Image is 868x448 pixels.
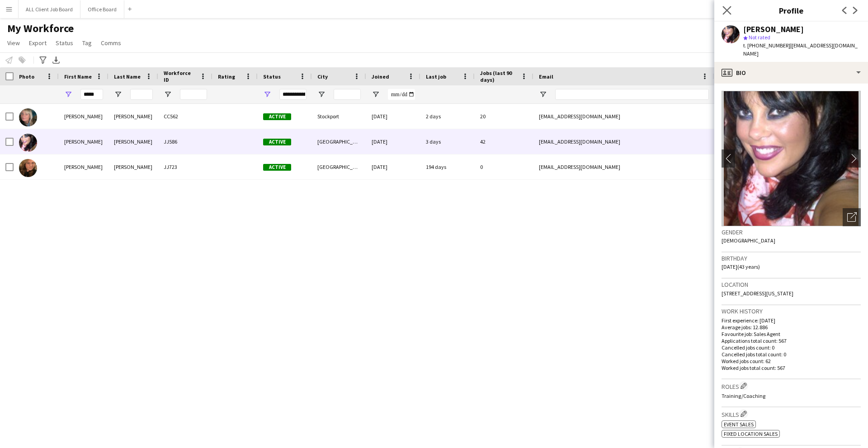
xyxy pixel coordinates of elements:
[101,39,121,47] span: Comms
[555,89,709,100] input: Email Filter Input
[29,39,47,47] span: Export
[51,55,61,65] app-action-btn: Export XLSX
[80,89,103,100] input: First Name Filter Input
[19,159,37,177] img: Nicole Palmer
[722,409,861,419] h3: Skills
[366,129,420,154] div: [DATE]
[263,73,281,80] span: Status
[19,134,37,152] img: Nicola Smith
[426,73,446,80] span: Last job
[108,129,158,154] div: [PERSON_NAME]
[64,73,92,80] span: First Name
[82,39,92,47] span: Tag
[722,337,861,344] p: Applications total count: 567
[722,280,861,289] h3: Location
[59,154,108,179] div: [PERSON_NAME]
[722,307,861,315] h3: Work history
[743,42,858,57] span: | [EMAIL_ADDRESS][DOMAIN_NAME]
[334,89,361,100] input: City Filter Input
[263,164,291,171] span: Active
[19,0,80,18] button: ALL Client Job Board
[722,263,760,270] span: [DATE] (43 years)
[843,208,861,226] div: Open photos pop-in
[722,237,775,244] span: [DEMOGRAPHIC_DATA]
[158,154,212,179] div: JJ723
[714,62,868,84] div: Bio
[722,392,765,399] span: Training/Coaching
[420,104,475,129] div: 2 days
[722,351,861,358] p: Cancelled jobs total count: 0
[312,129,366,154] div: [GEOGRAPHIC_DATA]
[420,154,475,179] div: 194 days
[722,254,861,262] h3: Birthday
[317,73,328,80] span: City
[7,22,74,35] span: My Workforce
[317,90,325,98] button: Open Filter Menu
[4,37,24,49] a: View
[372,90,380,98] button: Open Filter Menu
[724,430,778,437] span: Fixed location sales
[158,104,212,129] div: CC562
[79,37,95,49] a: Tag
[59,104,108,129] div: [PERSON_NAME]
[743,42,790,49] span: t. [PHONE_NUMBER]
[475,129,533,154] div: 42
[164,90,172,98] button: Open Filter Menu
[59,129,108,154] div: [PERSON_NAME]
[372,73,389,80] span: Joined
[724,421,754,428] span: Event sales
[533,104,714,129] div: [EMAIL_ADDRESS][DOMAIN_NAME]
[312,104,366,129] div: Stockport
[475,154,533,179] div: 0
[263,113,291,120] span: Active
[533,129,714,154] div: [EMAIL_ADDRESS][DOMAIN_NAME]
[388,89,415,100] input: Joined Filter Input
[25,37,50,49] a: Export
[714,5,868,16] h3: Profile
[19,73,34,80] span: Photo
[539,90,547,98] button: Open Filter Menu
[722,364,861,371] p: Worked jobs total count: 567
[218,73,235,80] span: Rating
[533,154,714,179] div: [EMAIL_ADDRESS][DOMAIN_NAME]
[158,129,212,154] div: JJ586
[722,344,861,351] p: Cancelled jobs count: 0
[108,104,158,129] div: [PERSON_NAME]
[97,37,125,49] a: Comms
[722,228,861,236] h3: Gender
[722,91,861,226] img: Crew avatar or photo
[180,89,207,100] input: Workforce ID Filter Input
[722,290,793,297] span: [STREET_ADDRESS][US_STATE]
[722,358,861,364] p: Worked jobs count: 62
[722,324,861,331] p: Average jobs: 12.886
[56,39,73,47] span: Status
[263,90,271,98] button: Open Filter Menu
[38,55,48,65] app-action-btn: Advanced filters
[749,34,770,41] span: Not rated
[366,154,420,179] div: [DATE]
[312,154,366,179] div: [GEOGRAPHIC_DATA]
[480,70,517,83] span: Jobs (last 90 days)
[52,37,77,49] a: Status
[80,0,124,18] button: Office Board
[114,73,141,80] span: Last Name
[263,139,291,145] span: Active
[19,108,37,126] img: Nicola Lewis
[164,70,196,83] span: Workforce ID
[420,129,475,154] div: 3 days
[722,381,861,391] h3: Roles
[130,89,153,100] input: Last Name Filter Input
[366,104,420,129] div: [DATE]
[539,73,553,80] span: Email
[114,90,122,98] button: Open Filter Menu
[722,317,861,324] p: First experience: [DATE]
[743,25,804,33] div: [PERSON_NAME]
[64,90,72,98] button: Open Filter Menu
[108,154,158,179] div: [PERSON_NAME]
[475,104,533,129] div: 20
[7,39,20,47] span: View
[722,331,861,337] p: Favourite job: Sales Agent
